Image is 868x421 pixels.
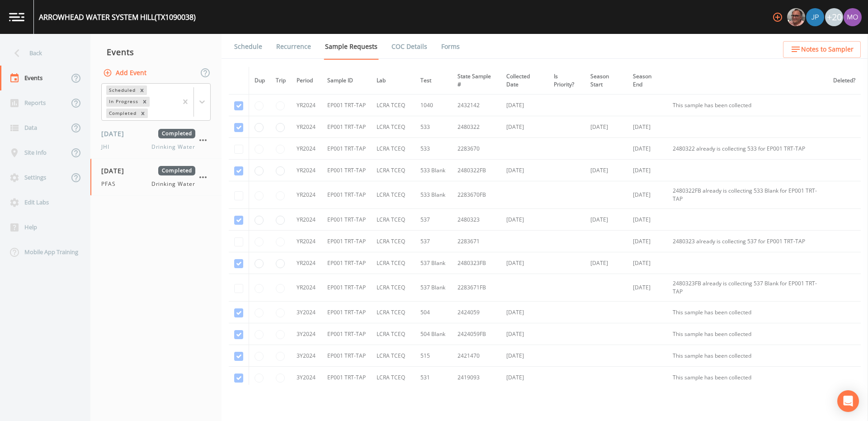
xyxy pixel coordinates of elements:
a: [DATE]CompletedPFASDrinking Water [90,159,222,196]
div: Remove Scheduled [137,85,147,95]
td: 2480323 [452,209,501,231]
td: This sample has been collected [667,323,828,345]
td: EP001 TRT-TAP [322,345,371,367]
td: [DATE] [627,181,667,209]
th: Season End [627,67,667,95]
td: EP001 TRT-TAP [322,116,371,138]
div: Completed [106,109,138,118]
td: [DATE] [585,209,627,231]
td: EP001 TRT-TAP [322,323,371,345]
td: This sample has been collected [667,367,828,388]
td: EP001 TRT-TAP [322,274,371,302]
td: [DATE] [501,323,548,345]
td: 531 [415,367,452,388]
td: 3Y2024 [291,323,322,345]
td: 2283670 [452,138,501,160]
td: LCRA TCEQ [371,138,415,160]
td: 2432142 [452,95,501,116]
td: LCRA TCEQ [371,160,415,181]
a: [DATE]CompletedJHIDrinking Water [90,122,222,159]
th: Trip [270,67,291,95]
td: YR2024 [291,116,322,138]
div: Scheduled [106,85,137,95]
td: 2421470 [452,345,501,367]
td: LCRA TCEQ [371,367,415,388]
th: Sample ID [322,67,371,95]
td: 515 [415,345,452,367]
td: EP001 TRT-TAP [322,231,371,252]
td: This sample has been collected [667,302,828,323]
td: 2480323FB [452,252,501,274]
td: This sample has been collected [667,95,828,116]
td: [DATE] [627,252,667,274]
td: [DATE] [501,160,548,181]
td: [DATE] [627,274,667,302]
div: Mike Franklin [787,8,806,26]
td: [DATE] [501,345,548,367]
td: YR2024 [291,181,322,209]
span: Completed [158,166,195,175]
td: 2424059FB [452,323,501,345]
span: [DATE] [101,129,131,138]
td: [DATE] [501,95,548,116]
td: YR2024 [291,231,322,252]
div: ARROWHEAD WATER SYSTEM HILL (TX1090038) [39,12,196,23]
td: [DATE] [501,367,548,388]
button: Add Event [101,65,150,81]
a: Schedule [233,34,264,59]
td: YR2024 [291,274,322,302]
td: [DATE] [627,116,667,138]
td: 2480322 [452,116,501,138]
td: 2283671FB [452,274,501,302]
td: 533 [415,138,452,160]
span: Completed [158,129,195,138]
td: 2283670FB [452,181,501,209]
img: e2d790fa78825a4bb76dcb6ab311d44c [787,8,805,26]
td: YR2024 [291,95,322,116]
td: LCRA TCEQ [371,209,415,231]
td: EP001 TRT-TAP [322,367,371,388]
td: 2480323 already is collecting 537 for EP001 TRT-TAP [667,231,828,252]
td: 533 [415,116,452,138]
td: [DATE] [501,252,548,274]
td: LCRA TCEQ [371,181,415,209]
button: Notes to Sampler [783,41,861,58]
td: YR2024 [291,252,322,274]
td: 537 [415,209,452,231]
td: 504 [415,302,452,323]
td: EP001 TRT-TAP [322,95,371,116]
td: LCRA TCEQ [371,95,415,116]
span: PFAS [101,180,121,188]
td: 2480322FB [452,160,501,181]
td: 3Y2024 [291,302,322,323]
td: This sample has been collected [667,345,828,367]
td: 2480323FB already is collecting 537 Blank for EP001 TRT-TAP [667,274,828,302]
img: logo [9,13,24,21]
th: Is Priority? [548,67,585,95]
td: 2283671 [452,231,501,252]
td: LCRA TCEQ [371,274,415,302]
span: Drinking Water [151,180,195,188]
td: 537 Blank [415,274,452,302]
th: Lab [371,67,415,95]
td: LCRA TCEQ [371,116,415,138]
td: 537 [415,231,452,252]
span: [DATE] [101,166,131,175]
td: 2419093 [452,367,501,388]
th: Test [415,67,452,95]
td: [DATE] [627,231,667,252]
td: EP001 TRT-TAP [322,160,371,181]
th: State Sample # [452,67,501,95]
td: 3Y2024 [291,345,322,367]
a: Sample Requests [324,34,379,60]
a: Forms [440,34,461,59]
img: 41241ef155101aa6d92a04480b0d0000 [806,8,824,26]
div: Remove In Progress [140,97,150,106]
td: 537 Blank [415,252,452,274]
span: JHI [101,143,115,151]
td: [DATE] [627,138,667,160]
td: [DATE] [501,116,548,138]
th: Collected Date [501,67,548,95]
td: EP001 TRT-TAP [322,302,371,323]
td: 1040 [415,95,452,116]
